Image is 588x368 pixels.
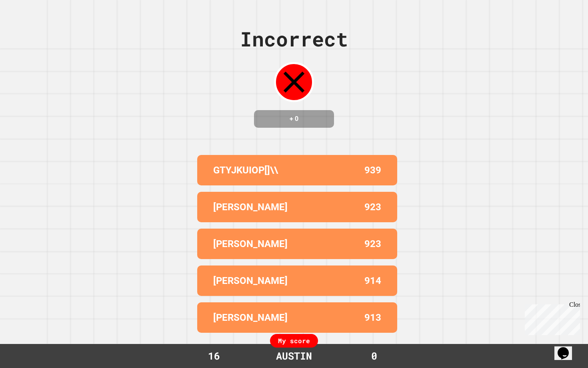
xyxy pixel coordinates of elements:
[184,348,244,364] div: 16
[554,336,580,360] iframe: chat widget
[364,200,381,214] p: 923
[213,273,288,288] p: [PERSON_NAME]
[268,348,320,364] div: AUSTIN
[213,310,288,325] p: [PERSON_NAME]
[270,334,318,348] div: My score
[3,3,55,51] div: Chat with us now!Close
[364,237,381,251] p: 923
[262,114,326,124] h4: + 0
[213,237,288,251] p: [PERSON_NAME]
[213,163,278,177] p: GTYJKUIOP[]\\
[364,273,381,288] p: 914
[364,163,381,177] p: 939
[522,301,580,335] iframe: chat widget
[240,24,348,54] div: Incorrect
[344,348,404,364] div: 0
[213,200,288,214] p: [PERSON_NAME]
[364,310,381,325] p: 913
